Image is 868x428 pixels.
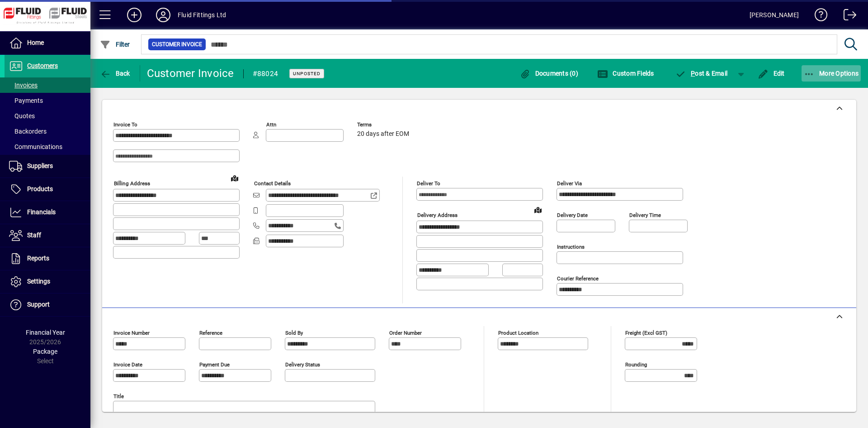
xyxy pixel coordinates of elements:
[5,77,90,93] a: Invoices
[417,180,440,187] mat-label: Deliver To
[517,65,580,82] button: Documents (0)
[691,70,695,77] span: P
[113,121,137,128] mat-label: Invoice To
[625,361,647,368] mat-label: Rounding
[597,70,654,77] span: Custom Fields
[5,32,90,54] a: Home
[9,112,35,120] span: Quotes
[5,139,90,154] a: Communications
[625,330,667,336] mat-label: Freight (excl GST)
[755,65,787,82] button: Edit
[595,65,656,82] button: Custom Fields
[33,348,57,355] span: Package
[113,330,150,336] mat-label: Invoice number
[26,329,65,336] span: Financial Year
[27,231,41,239] span: Staff
[120,7,149,23] button: Add
[357,122,411,128] span: Terms
[9,97,43,104] span: Payments
[152,40,202,49] span: Customer Invoice
[199,361,230,368] mat-label: Payment due
[675,70,728,77] span: ost & Email
[285,361,320,368] mat-label: Delivery status
[389,330,422,336] mat-label: Order number
[253,67,278,81] div: #88024
[557,244,585,250] mat-label: Instructions
[113,393,124,399] mat-label: Title
[5,155,90,178] a: Suppliers
[9,128,47,135] span: Backorders
[5,293,90,316] a: Support
[629,212,661,218] mat-label: Delivery time
[285,330,303,336] mat-label: Sold by
[671,65,732,82] button: Post & Email
[5,201,90,224] a: Financials
[5,93,90,108] a: Payments
[27,255,49,262] span: Reports
[27,39,44,46] span: Home
[802,65,861,82] button: More Options
[837,2,857,31] a: Logout
[498,330,538,336] mat-label: Product location
[357,130,409,138] span: 20 days after EOM
[531,202,545,217] a: View on map
[27,301,50,308] span: Support
[266,121,276,128] mat-label: Attn
[227,171,242,185] a: View on map
[557,212,588,218] mat-label: Delivery date
[199,330,222,336] mat-label: Reference
[758,70,785,77] span: Edit
[147,66,234,81] div: Customer Invoice
[5,124,90,139] a: Backorders
[27,208,56,216] span: Financials
[27,278,50,285] span: Settings
[5,247,90,270] a: Reports
[27,162,53,169] span: Suppliers
[9,82,38,89] span: Invoices
[100,70,130,77] span: Back
[808,2,828,31] a: Knowledge Base
[519,70,578,77] span: Documents (0)
[5,178,90,201] a: Products
[9,143,62,150] span: Communications
[557,180,582,187] mat-label: Deliver via
[804,70,859,77] span: More Options
[750,8,799,22] div: [PERSON_NAME]
[293,71,321,77] span: Unposted
[27,185,53,192] span: Products
[178,8,226,22] div: Fluid Fittings Ltd
[557,275,599,282] mat-label: Courier Reference
[149,7,178,23] button: Profile
[5,108,90,124] a: Quotes
[90,65,140,82] app-page-header-button: Back
[98,36,132,53] button: Filter
[5,224,90,247] a: Staff
[113,361,142,368] mat-label: Invoice date
[5,270,90,293] a: Settings
[27,62,58,69] span: Customers
[100,41,130,48] span: Filter
[98,65,132,82] button: Back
